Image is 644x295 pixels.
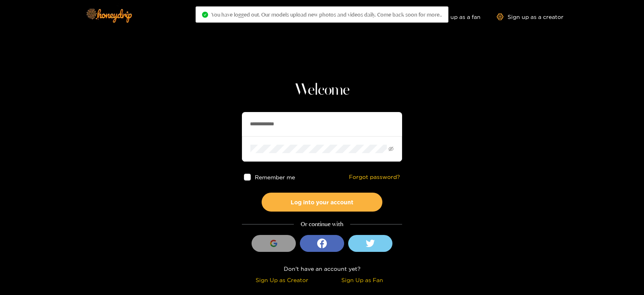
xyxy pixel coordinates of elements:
span: check-circle [202,12,208,18]
a: Sign up as a fan [425,13,481,20]
div: Or continue with [242,220,402,229]
div: Sign Up as Fan [324,275,400,285]
span: Remember me [255,174,295,180]
div: Sign Up as Creator [244,275,320,285]
span: You have logged out. Our models upload new photos and videos daily. Come back soon for more.. [211,11,442,18]
a: Forgot password? [349,174,400,181]
span: eye-invisible [388,146,394,152]
div: Don't have an account yet? [242,264,402,273]
button: Log into your account [262,193,382,212]
a: Sign up as a creator [497,13,563,20]
h1: Welcome [242,81,402,100]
